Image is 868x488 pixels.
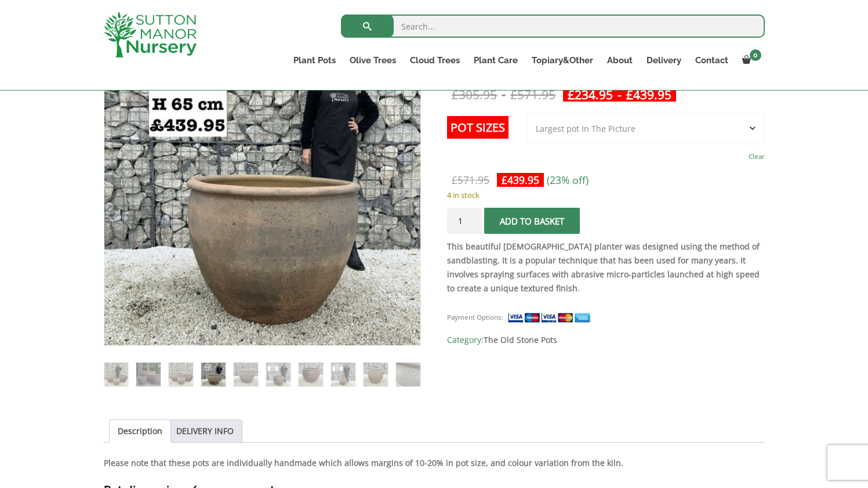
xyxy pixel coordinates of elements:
[447,116,509,139] label: Pot Sizes
[447,240,764,295] p: .
[331,363,355,386] img: The Ha Long Bay Old Stone Plant Pots - Image 8
[396,363,420,386] img: The Ha Long Bay Old Stone Plant Pots - Image 10
[510,86,555,103] bdi: 571.95
[600,52,640,68] a: About
[286,52,343,68] a: Plant Pots
[502,173,507,187] span: £
[452,86,497,103] bdi: 305.95
[104,457,623,468] strong: Please note that these pots are individually handmade which allows margins of 10-20% in pot size,...
[688,52,735,68] a: Contact
[484,334,557,345] a: The Old Stone Pots
[447,313,503,321] small: Payment Options:
[176,420,234,442] a: DELIVERY INFO
[525,52,600,68] a: Topiary&Other
[299,363,322,386] img: The Ha Long Bay Old Stone Plant Pots - Image 7
[467,52,525,68] a: Plant Care
[364,363,387,386] img: The Ha Long Bay Old Stone Plant Pots - Image 9
[484,208,580,234] button: Add to basket
[104,363,128,386] img: The Ha Long Bay Old Stone Plant Pots
[507,312,594,324] img: payment supported
[749,149,765,165] a: Clear options
[750,49,761,61] span: 0
[201,363,225,386] img: The Ha Long Bay Old Stone Plant Pots - Image 4
[510,86,517,103] span: £
[447,88,560,102] del: -
[169,363,193,386] img: The Ha Long Bay Old Stone Plant Pots - Image 3
[343,52,403,68] a: Olive Trees
[118,420,162,442] a: Description
[447,241,760,294] strong: This beautiful [DEMOGRAPHIC_DATA] planter was designed using the method of sandblasting. It is a ...
[104,12,197,57] img: logo
[447,188,764,202] p: 4 in stock
[563,88,676,102] ins: -
[735,52,765,68] a: 0
[403,52,467,68] a: Cloud Trees
[452,173,457,187] span: £
[626,86,633,103] span: £
[452,173,489,187] bdi: 571.95
[640,52,688,68] a: Delivery
[452,86,459,103] span: £
[626,86,671,103] bdi: 439.95
[234,363,257,386] img: The Ha Long Bay Old Stone Plant Pots - Image 5
[341,15,765,38] input: Search...
[568,86,575,103] span: £
[266,363,290,386] img: The Ha Long Bay Old Stone Plant Pots - Image 6
[547,173,589,187] span: (23% off)
[447,208,482,234] input: Product quantity
[136,363,160,386] img: The Ha Long Bay Old Stone Plant Pots - Image 2
[568,86,613,103] bdi: 234.95
[502,173,539,187] bdi: 439.95
[447,333,764,347] span: Category:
